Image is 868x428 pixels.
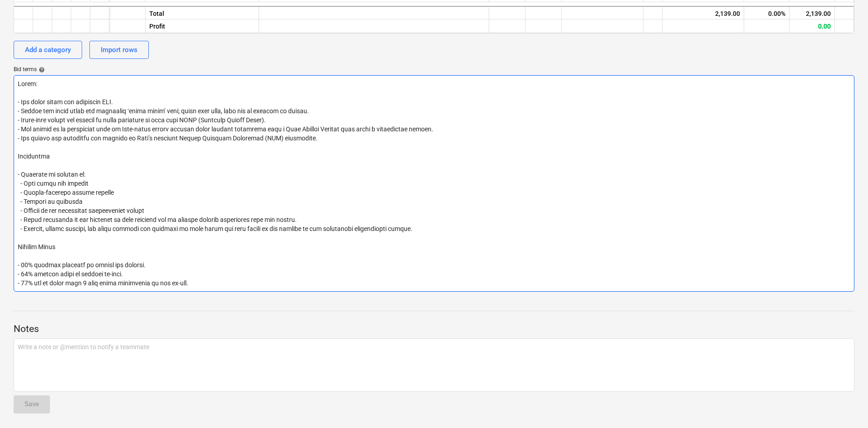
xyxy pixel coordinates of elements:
[14,66,854,73] div: Bid terms
[146,6,259,19] div: Total
[14,41,82,59] button: Add a category
[14,75,854,292] textarea: Lorem: - Ips dolor sitam con adipiscin ELI. - Seddoe tem incid utlab etd magnaaliq ‘enima minim’ ...
[823,385,868,428] iframe: Chat Widget
[146,19,259,33] div: Profit
[790,6,835,19] div: 2,139.00
[89,41,149,59] button: Import rows
[790,19,835,33] div: 0.00
[37,67,45,73] span: help
[662,6,744,19] div: 2,139.00
[25,44,71,56] div: Add a category
[101,44,137,56] div: Import rows
[14,323,854,336] p: Notes
[744,6,790,19] div: 0.00%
